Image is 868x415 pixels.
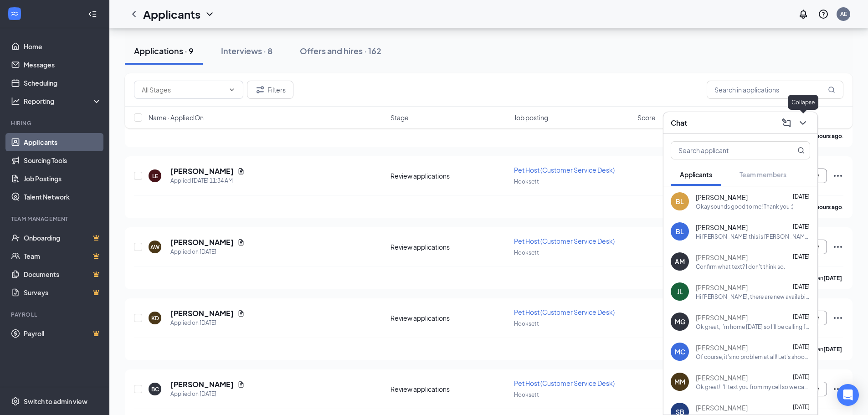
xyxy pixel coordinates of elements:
[24,265,102,283] a: DocumentsCrown
[696,313,748,322] span: [PERSON_NAME]
[237,310,245,317] svg: Document
[390,384,508,394] div: Review applications
[674,377,685,386] div: MM
[24,324,102,343] a: PayrollCrown
[24,188,102,206] a: Talent Network
[696,323,810,331] div: Ok great, I’m home [DATE] so I’ll be calling from a 781 phone number. I’ll call soon!
[170,379,234,389] h5: [PERSON_NAME]
[823,346,842,353] b: [DATE]
[675,347,685,356] div: MC
[793,223,810,230] span: [DATE]
[24,133,102,151] a: Applicants
[696,263,785,271] div: Confirm what text? I don't think so.
[204,9,215,20] svg: ChevronDown
[675,257,685,266] div: AM
[812,204,842,210] b: 4 hours ago
[514,308,615,316] span: Pet Host (Customer Service Desk)
[818,9,829,20] svg: QuestionInfo
[696,293,810,301] div: Hi [PERSON_NAME], there are new availabilities for an interview. This is a reminder to schedule y...
[793,404,810,410] span: [DATE]
[676,227,684,236] div: BL
[11,311,100,318] div: Payroll
[237,381,245,388] svg: Document
[134,45,194,56] div: Applications · 9
[514,113,548,122] span: Job posting
[823,275,842,282] b: [DATE]
[128,9,139,20] svg: ChevronLeft
[832,170,843,181] svg: Ellipses
[793,283,810,290] span: [DATE]
[796,116,810,130] button: ChevronDown
[696,403,748,412] span: [PERSON_NAME]
[300,45,381,56] div: Offers and hires · 162
[832,313,843,323] svg: Ellipses
[237,239,245,246] svg: Document
[11,119,100,127] div: Hiring
[696,233,810,241] div: Hi [PERSON_NAME] this is [PERSON_NAME] from The Barking Dog. Are you available for a quick phone ...
[675,317,685,326] div: MG
[793,193,810,200] span: [DATE]
[514,166,615,174] span: Pet Host (Customer Service Desk)
[677,287,683,296] div: JL
[170,308,234,318] h5: [PERSON_NAME]
[793,253,810,260] span: [DATE]
[788,95,818,110] div: Collapse
[514,391,539,398] span: Hooksett
[255,84,266,95] svg: Filter
[832,241,843,252] svg: Ellipses
[150,243,159,251] div: AW
[24,169,102,188] a: Job Postings
[221,45,272,56] div: Interviews · 8
[696,373,748,382] span: [PERSON_NAME]
[840,10,847,18] div: AE
[170,389,245,399] div: Applied on [DATE]
[514,379,615,387] span: Pet Host (Customer Service Desk)
[514,237,615,245] span: Pet Host (Customer Service Desk)
[832,384,843,395] svg: Ellipses
[170,176,245,185] div: Applied [DATE] 11:34 AM
[142,85,225,95] input: All Stages
[514,249,539,256] span: Hooksett
[696,283,748,292] span: [PERSON_NAME]
[740,170,786,179] span: Team members
[390,113,409,122] span: Stage
[390,171,508,180] div: Review applications
[24,283,102,302] a: SurveysCrown
[237,168,245,175] svg: Document
[24,37,102,56] a: Home
[798,9,809,20] svg: Notifications
[24,151,102,169] a: Sourcing Tools
[514,320,539,327] span: Hooksett
[390,313,508,323] div: Review applications
[837,384,859,406] div: Open Intercom Messenger
[170,237,234,247] h5: [PERSON_NAME]
[707,81,843,99] input: Search in applications
[676,197,684,206] div: BL
[24,74,102,92] a: Scheduling
[514,178,539,185] span: Hooksett
[151,314,159,322] div: KD
[637,113,656,122] span: Score
[228,86,236,93] svg: ChevronDown
[797,147,805,154] svg: MagnifyingGlass
[24,247,102,265] a: TeamCrown
[696,383,810,391] div: Ok great! I'll text you from my cell so we can communicate that way :)
[390,242,508,251] div: Review applications
[143,6,200,22] h1: Applicants
[24,397,87,406] div: Switch to admin view
[828,86,835,93] svg: MagnifyingGlass
[24,229,102,247] a: OnboardingCrown
[696,343,748,352] span: [PERSON_NAME]
[781,118,792,128] svg: ComposeMessage
[151,385,159,393] div: BC
[24,56,102,74] a: Messages
[24,97,102,106] div: Reporting
[170,318,245,328] div: Applied on [DATE]
[696,193,748,202] span: [PERSON_NAME]
[696,353,810,361] div: Of course, it's no problem at all! Let's shoot for 1pm:)
[793,343,810,350] span: [DATE]
[793,374,810,380] span: [DATE]
[11,97,20,106] svg: Analysis
[247,81,293,99] button: Filter Filters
